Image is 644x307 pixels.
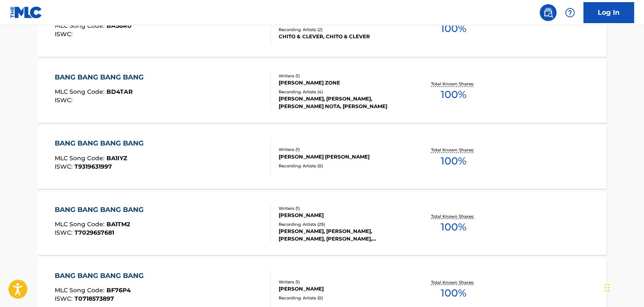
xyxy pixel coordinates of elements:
a: BANG BANG BANG BANGMLC Song Code:BA1IYZISWC:T9319631997Writers (1)[PERSON_NAME] [PERSON_NAME]Reco... [37,126,607,189]
span: 100 % [440,285,466,300]
div: Writers ( 1 ) [279,73,406,79]
img: MLC Logo [10,6,43,19]
div: [PERSON_NAME], [PERSON_NAME], [PERSON_NAME], [PERSON_NAME], [PERSON_NAME] [279,227,406,242]
span: ISWC : [55,30,75,38]
div: Writers ( 1 ) [279,205,406,211]
div: Recording Artists ( 25 ) [279,221,406,227]
span: MLC Song Code : [55,154,106,161]
div: Recording Artists ( 2 ) [279,26,406,33]
div: BANG BANG BANG BANG [55,72,148,82]
span: ISWC : [55,228,75,236]
div: CHITO & CLEVER, CHITO & CLEVER [279,33,406,40]
span: BA1IYZ [106,154,127,161]
span: MLC Song Code : [55,286,106,294]
span: T9319631997 [75,162,112,170]
span: BA1TM2 [106,220,130,228]
a: Log In [583,2,634,23]
div: BANG BANG BANG BANG [55,204,148,214]
p: Total Known Shares: [431,279,476,285]
iframe: Chat Widget [602,267,644,307]
span: BA58RU [106,22,132,29]
div: Recording Artists ( 4 ) [279,89,406,95]
div: BANG BANG BANG BANG [55,138,148,148]
span: T0718573897 [75,294,114,302]
div: Help [562,4,578,21]
span: T7029657681 [75,228,114,236]
span: 100 % [440,21,466,36]
p: Total Known Shares: [431,213,476,219]
span: 100 % [440,153,466,168]
span: MLC Song Code : [55,88,106,95]
div: [PERSON_NAME] ZONE [279,79,406,87]
a: BANG BANG BANG BANGMLC Song Code:BD4TARISWC:Writers (1)[PERSON_NAME] ZONERecording Artists (4)[PE... [37,60,607,123]
span: MLC Song Code : [55,220,106,228]
img: help [565,8,575,18]
span: 100 % [440,87,466,102]
span: ISWC : [55,162,75,170]
img: search [543,8,553,18]
span: 100 % [440,219,466,234]
a: BANG BANG BANG BANGMLC Song Code:BA1TM2ISWC:T7029657681Writers (1)[PERSON_NAME]Recording Artists ... [37,192,607,255]
div: Recording Artists ( 0 ) [279,162,406,169]
span: MLC Song Code : [55,22,106,29]
p: Total Known Shares: [431,147,476,153]
div: [PERSON_NAME] [PERSON_NAME] [279,153,406,160]
span: ISWC : [55,96,75,104]
span: BD4TAR [106,88,133,95]
div: Writers ( 1 ) [279,146,406,153]
div: [PERSON_NAME] [279,211,406,219]
div: [PERSON_NAME], [PERSON_NAME], [PERSON_NAME] NOTA, [PERSON_NAME] [279,95,406,110]
a: Public Search [540,4,556,21]
span: ISWC : [55,294,75,302]
div: Recording Artists ( 0 ) [279,294,406,301]
div: BANG BANG BANG BANG [55,270,148,281]
span: BF76P4 [106,286,131,294]
p: Total Known Shares: [431,81,476,87]
div: Writers ( 1 ) [279,278,406,285]
div: Drag [604,275,609,300]
div: [PERSON_NAME] [279,285,406,292]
